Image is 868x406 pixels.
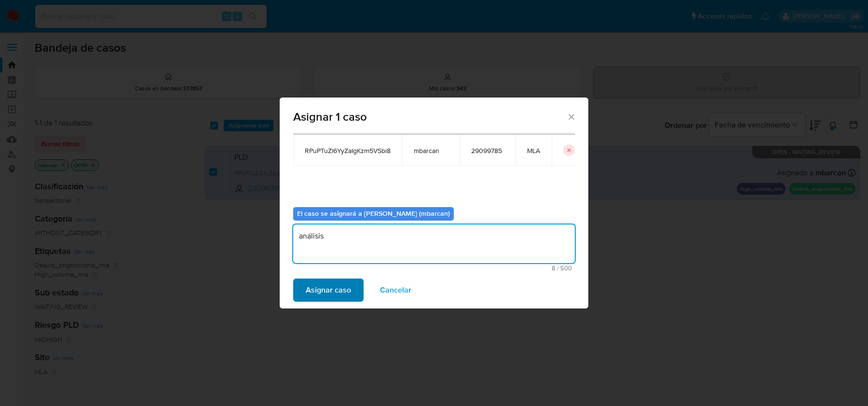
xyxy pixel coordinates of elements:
[293,111,567,123] span: Asignar 1 caso
[380,280,411,301] span: Cancelar
[414,146,448,155] span: mbarcan
[471,146,504,155] span: 29099785
[296,265,572,271] span: Máximo 500 caracteres
[367,279,424,302] button: Cancelar
[527,146,540,155] span: MLA
[306,280,351,301] span: Asignar caso
[293,224,575,263] textarea: análisis
[293,279,364,302] button: Asignar caso
[305,146,391,155] span: RPuPTuZl6YyZaIgKzm5VSbi8
[563,144,575,156] button: icon-button
[280,98,588,308] div: assign-modal
[567,112,575,121] button: Cerrar ventana
[297,209,450,218] b: El caso se asignará a [PERSON_NAME] (mbarcan)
